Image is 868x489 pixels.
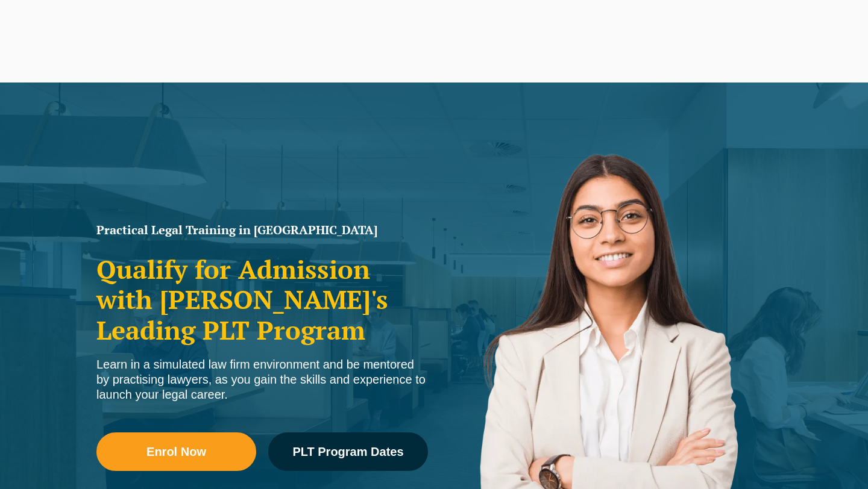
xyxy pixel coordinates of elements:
[146,446,206,458] span: Enrol Now
[96,224,428,236] h1: Practical Legal Training in [GEOGRAPHIC_DATA]
[292,446,403,458] span: PLT Program Dates
[96,432,256,471] a: Enrol Now
[96,357,428,402] div: Learn in a simulated law firm environment and be mentored by practising lawyers, as you gain the ...
[268,432,428,471] a: PLT Program Dates
[96,254,428,345] h2: Qualify for Admission with [PERSON_NAME]'s Leading PLT Program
